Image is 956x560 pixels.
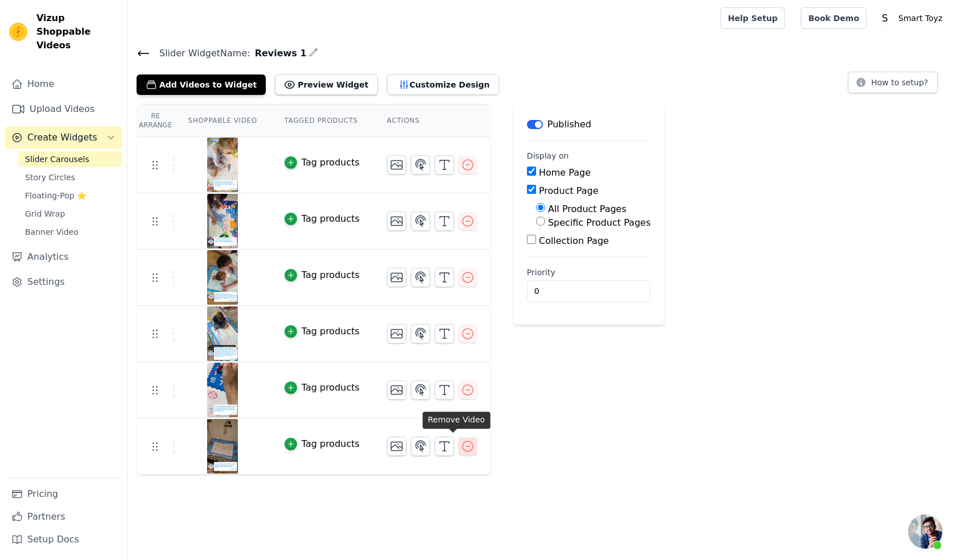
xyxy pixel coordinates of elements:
[848,72,938,93] button: How to setup?
[18,206,122,222] a: Grid Wrap
[548,217,650,228] label: Specific Product Pages
[387,268,406,287] button: Change Thumbnail
[5,483,122,505] a: Pricing
[539,185,599,196] label: Product Page
[908,515,942,549] div: Open chat
[539,167,591,178] label: Home Page
[18,151,122,167] a: Slider Carousels
[5,73,122,96] a: Home
[285,268,360,282] button: Tag products
[285,381,360,395] button: Tag products
[387,324,406,343] button: Change Thumbnail
[302,268,360,282] div: Tag products
[5,246,122,268] a: Analytics
[302,381,360,395] div: Tag products
[548,204,627,214] label: All Product Pages
[285,437,360,451] button: Tag products
[302,212,360,226] div: Tag products
[5,98,122,121] a: Upload Videos
[539,235,609,246] label: Collection Page
[25,190,86,201] span: Floating-Pop ⭐
[387,437,406,456] button: Change Thumbnail
[373,105,491,137] th: Actions
[18,188,122,204] a: Floating-Pop ⭐
[285,325,360,338] button: Tag products
[25,208,65,219] span: Grid Wrap
[5,126,122,149] button: Create Widgets
[302,437,360,451] div: Tag products
[5,505,122,528] a: Partners
[5,528,122,551] a: Setup Docs
[137,105,174,137] th: Re Arrange
[848,80,938,90] a: How to setup?
[387,211,406,231] button: Change Thumbnail
[207,363,238,417] img: vizup-images-1b1d.png
[207,250,238,305] img: vizup-images-f530.png
[547,118,591,131] p: Published
[720,7,785,29] a: Help Setup
[25,172,75,183] span: Story Circles
[285,212,360,226] button: Tag products
[271,105,373,137] th: Tagged Products
[285,156,360,169] button: Tag products
[36,11,118,52] span: Vizup Shoppable Videos
[207,194,238,248] img: vizup-images-e254.png
[894,8,947,28] p: Smart Toyz
[18,224,122,240] a: Banner Video
[387,155,406,175] button: Change Thumbnail
[5,271,122,293] a: Settings
[527,267,650,278] label: Priority
[250,47,307,60] span: Reviews 1
[387,380,406,400] button: Change Thumbnail
[275,74,377,95] button: Preview Widget
[387,74,499,95] button: Customize Design
[174,105,270,137] th: Shoppable Video
[9,23,27,41] img: Vizup
[25,226,79,238] span: Banner Video
[137,74,266,95] button: Add Videos to Widget
[150,47,250,60] span: Slider Widget Name:
[527,150,569,161] legend: Display on
[207,419,238,474] img: vizup-images-5668.png
[309,45,318,61] div: Edit Name
[876,8,947,28] button: S Smart Toyz
[27,131,97,144] span: Create Widgets
[881,13,888,24] text: S
[801,7,866,29] a: Book Demo
[207,138,238,192] img: vizup-images-3d73.png
[302,325,360,338] div: Tag products
[302,156,360,169] div: Tag products
[207,306,238,361] img: vizup-images-ce06.png
[25,154,89,165] span: Slider Carousels
[18,169,122,185] a: Story Circles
